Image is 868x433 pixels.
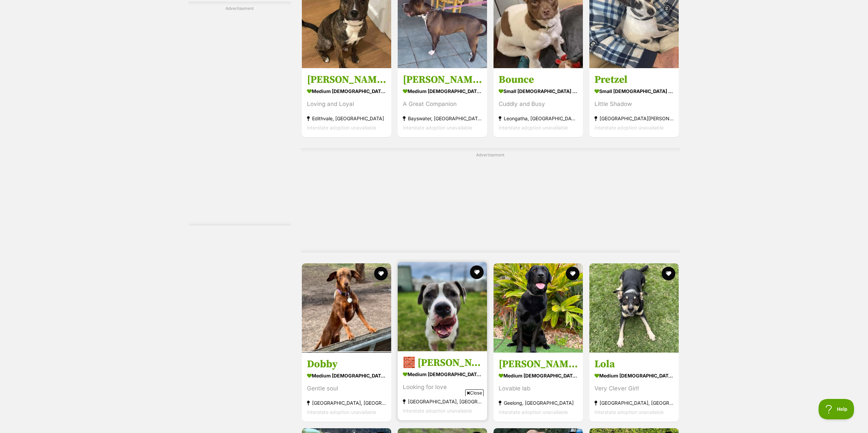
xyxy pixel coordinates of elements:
h3: Pretzel [594,73,674,86]
h3: Bounce [499,73,578,86]
strong: medium [DEMOGRAPHIC_DATA] Dog [499,371,578,381]
strong: medium [DEMOGRAPHIC_DATA] Dog [307,371,386,381]
strong: small [DEMOGRAPHIC_DATA] Dog [499,86,578,96]
strong: medium [DEMOGRAPHIC_DATA] Dog [594,371,674,381]
strong: small [DEMOGRAPHIC_DATA] Dog [594,86,674,96]
h3: [PERSON_NAME] [403,73,482,86]
span: Interstate adoption unavailable [403,125,472,130]
a: Dobby medium [DEMOGRAPHIC_DATA] Dog Gentle soul [GEOGRAPHIC_DATA], [GEOGRAPHIC_DATA] Interstate a... [302,353,391,422]
h3: 🧱 [PERSON_NAME] 6377 🧱 [403,356,482,369]
strong: medium [DEMOGRAPHIC_DATA] Dog [307,86,386,96]
a: [PERSON_NAME] medium [DEMOGRAPHIC_DATA] Dog A Great Companion Bayswater, [GEOGRAPHIC_DATA] Inters... [398,68,487,137]
span: Interstate adoption unavailable [594,125,664,130]
a: Bounce small [DEMOGRAPHIC_DATA] Dog Cuddly and Busy Leongatha, [GEOGRAPHIC_DATA] Interstate adopt... [494,68,583,137]
div: Advertisement [189,2,291,226]
img: Holly Jane - Labrador Retriever Dog [494,263,583,353]
span: Interstate adoption unavailable [307,125,376,130]
span: Interstate adoption unavailable [594,409,664,415]
div: Lovable lab [499,384,578,393]
span: Interstate adoption unavailable [307,409,376,415]
button: favourite [374,267,388,280]
a: Pretzel small [DEMOGRAPHIC_DATA] Dog Little Shadow [GEOGRAPHIC_DATA][PERSON_NAME][GEOGRAPHIC_DATA... [589,68,679,137]
a: Lola medium [DEMOGRAPHIC_DATA] Dog Very Clever Girl! [GEOGRAPHIC_DATA], [GEOGRAPHIC_DATA] Interst... [589,353,679,422]
strong: Leongatha, [GEOGRAPHIC_DATA] [499,114,578,123]
img: 🧱 Mason 6377 🧱 - American Staffordshire Terrier x American Bulldog [398,262,487,351]
a: [PERSON_NAME] medium [DEMOGRAPHIC_DATA] Dog Lovable lab Geelong, [GEOGRAPHIC_DATA] Interstate ado... [494,353,583,422]
div: Loving and Loyal [307,99,386,109]
h3: Lola [594,358,674,371]
iframe: Advertisement [325,160,656,246]
button: favourite [662,267,676,280]
strong: [GEOGRAPHIC_DATA], [GEOGRAPHIC_DATA] [594,398,674,407]
strong: Edithvale, [GEOGRAPHIC_DATA] [307,114,386,123]
strong: [GEOGRAPHIC_DATA][PERSON_NAME][GEOGRAPHIC_DATA] [594,114,674,123]
span: Close [465,389,484,396]
button: favourite [566,267,579,280]
strong: [GEOGRAPHIC_DATA], [GEOGRAPHIC_DATA] [307,398,386,407]
h3: Dobby [307,358,386,371]
strong: medium [DEMOGRAPHIC_DATA] Dog [403,86,482,96]
div: Gentle soul [307,384,386,393]
h3: [PERSON_NAME] [307,73,386,86]
strong: medium [DEMOGRAPHIC_DATA] Dog [403,369,482,379]
iframe: Help Scout Beacon - Open [819,399,854,419]
div: Cuddly and Busy [499,99,578,109]
h3: [PERSON_NAME] [499,358,578,371]
div: Very Clever Girl! [594,384,674,393]
img: Dobby - Dachshund x Whippet Dog [302,263,391,353]
a: 🧱 [PERSON_NAME] 6377 🧱 medium [DEMOGRAPHIC_DATA] Dog Looking for love [GEOGRAPHIC_DATA], [GEOGRAP... [398,351,487,420]
button: favourite [470,265,484,279]
div: Advertisement [301,148,680,253]
div: Little Shadow [594,99,674,109]
span: Interstate adoption unavailable [499,125,568,130]
div: A Great Companion [403,99,482,109]
a: [PERSON_NAME] medium [DEMOGRAPHIC_DATA] Dog Loving and Loyal Edithvale, [GEOGRAPHIC_DATA] Interst... [302,68,391,137]
iframe: Advertisement [310,399,558,430]
div: Looking for love [403,383,482,392]
iframe: Advertisement [189,14,291,219]
strong: Bayswater, [GEOGRAPHIC_DATA] [403,114,482,123]
img: Lola - Kelpie x Border Collie Dog [589,263,679,353]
